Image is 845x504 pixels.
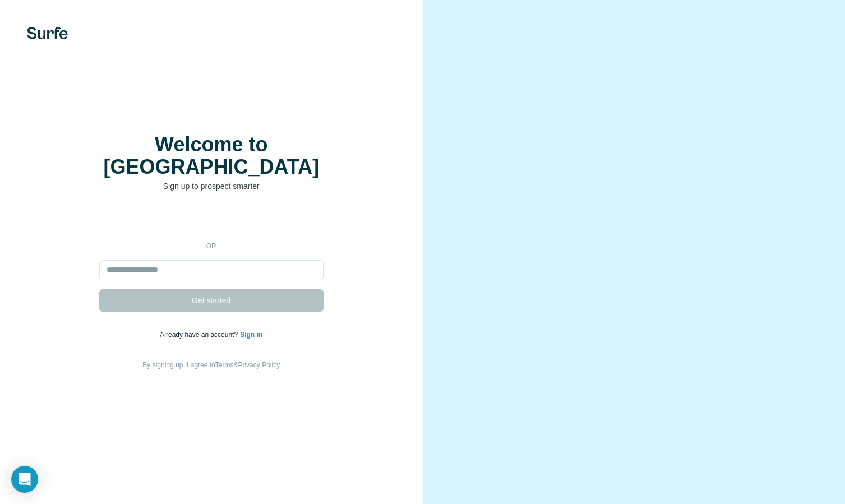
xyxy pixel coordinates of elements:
a: Terms [215,361,234,369]
p: Sign up to prospect smarter [99,181,324,192]
a: Privacy Policy [238,361,280,369]
a: Sign in [240,331,262,339]
iframe: Sign in with Google Button [94,209,329,233]
h1: Welcome to [GEOGRAPHIC_DATA] [99,133,324,178]
span: By signing up, I agree to & [142,361,280,369]
div: Open Intercom Messenger [11,466,38,493]
span: Already have an account? [160,331,240,339]
img: Surfe's logo [27,27,68,39]
p: or [193,241,229,251]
